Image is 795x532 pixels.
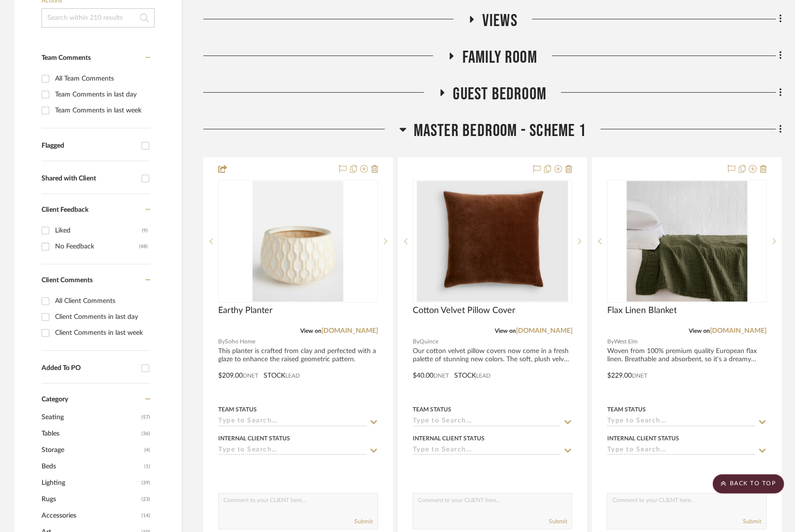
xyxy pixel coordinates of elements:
[42,507,139,524] span: Accessories
[42,409,139,425] span: Seating
[414,121,586,141] span: Master Bedroom - Scheme 1
[743,517,761,526] button: Submit
[55,223,142,238] div: Liked
[710,327,767,334] a: [DOMAIN_NAME]
[712,474,784,493] scroll-to-top-button: BACK TO TOP
[413,417,561,426] input: Type to Search…
[607,405,645,414] div: Team Status
[42,206,88,213] span: Client Feedback
[516,327,572,334] a: [DOMAIN_NAME]
[607,337,614,346] span: By
[55,325,148,341] div: Client Comments in last week
[413,405,451,414] div: Team Status
[141,426,150,441] span: (36)
[453,84,546,105] span: Guest Bedroom
[139,239,148,254] div: (48)
[55,293,148,309] div: All Client Comments
[55,309,148,325] div: Client Comments in last day
[218,305,273,316] span: Earthy Planter
[141,475,150,491] span: (39)
[42,425,139,442] span: Tables
[494,328,516,334] span: View on
[413,305,516,316] span: Cotton Velvet Pillow Cover
[42,458,142,475] span: Beds
[218,417,366,426] input: Type to Search…
[42,175,137,183] div: Shared with Client
[141,409,150,425] span: (57)
[42,396,68,404] span: Category
[225,337,255,346] span: Soho Home
[42,364,137,372] div: Added To PO
[144,459,150,474] span: (1)
[42,491,139,507] span: Rugs
[462,47,537,68] span: Family Room
[413,337,419,346] span: By
[548,517,567,526] button: Submit
[42,55,91,61] span: Team Comments
[55,103,148,118] div: Team Comments in last week
[55,239,139,254] div: No Feedback
[218,434,290,443] div: Internal Client Status
[607,305,676,316] span: Flax Linen Blanket
[417,181,568,301] img: Cotton Velvet Pillow Cover
[141,491,150,507] span: (23)
[218,446,366,455] input: Type to Search…
[413,180,572,302] div: 0
[413,446,561,455] input: Type to Search…
[142,223,148,238] div: (9)
[218,405,257,414] div: Team Status
[42,142,137,150] div: Flagged
[300,328,321,334] span: View on
[413,434,485,443] div: Internal Client Status
[627,181,747,301] img: Flax Linen Blanket
[607,417,755,426] input: Type to Search…
[607,434,679,443] div: Internal Client Status
[42,442,142,458] span: Storage
[144,442,150,458] span: (4)
[614,337,637,346] span: West Elm
[42,8,154,27] input: Search within 210 results
[689,328,710,334] span: View on
[55,71,148,86] div: All Team Comments
[419,337,438,346] span: Quince
[607,446,755,455] input: Type to Search…
[218,337,225,346] span: By
[482,11,517,31] span: Views
[55,87,148,102] div: Team Comments in last day
[252,181,343,301] img: Earthy Planter
[321,327,378,334] a: [DOMAIN_NAME]
[354,517,373,526] button: Submit
[42,475,139,491] span: Lighting
[42,277,93,284] span: Client Comments
[141,508,150,523] span: (14)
